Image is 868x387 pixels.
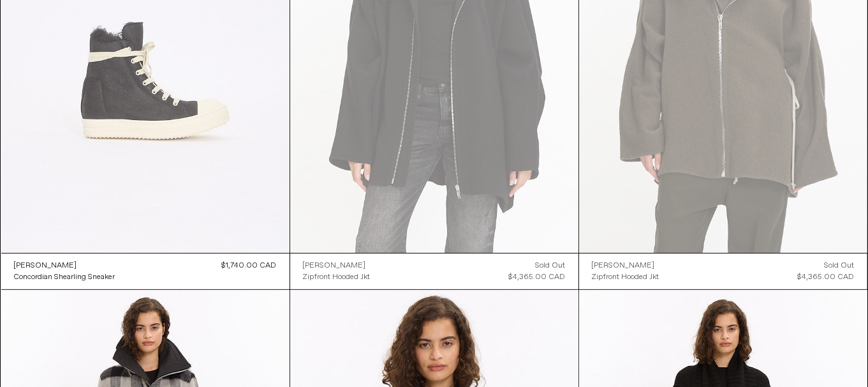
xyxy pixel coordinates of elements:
a: [PERSON_NAME] [303,260,371,271]
div: $1,740.00 CAD [222,260,277,271]
div: [PERSON_NAME] [592,261,655,271]
div: $4,365.00 CAD [509,271,566,283]
div: [PERSON_NAME] [303,261,366,271]
a: Zipfront Hooded Jkt [592,271,659,283]
div: Sold out [825,260,855,271]
a: Zipfront Hooded Jkt [303,271,371,283]
div: [PERSON_NAME] [14,261,77,271]
a: Concordian Shearling Sneaker [14,271,115,283]
a: [PERSON_NAME] [14,260,115,271]
a: [PERSON_NAME] [592,260,659,271]
div: Sold out [536,260,566,271]
div: $4,365.00 CAD [798,271,855,283]
div: Zipfront Hooded Jkt [303,272,371,283]
div: Concordian Shearling Sneaker [14,272,115,283]
div: Zipfront Hooded Jkt [592,272,659,283]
